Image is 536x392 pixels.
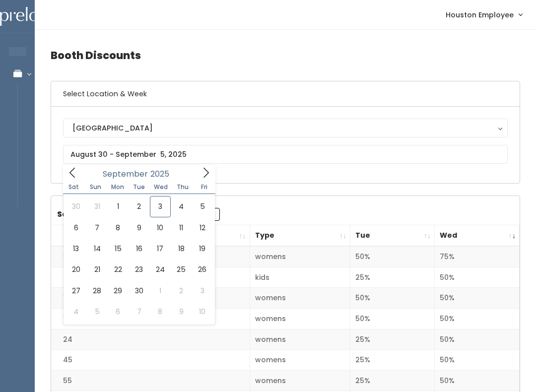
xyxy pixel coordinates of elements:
span: October 9, 2025 [171,301,192,322]
span: October 4, 2025 [66,301,86,322]
td: 45 [51,350,250,371]
span: September 14, 2025 [86,238,107,259]
td: 75% [435,246,520,267]
td: 50% [435,329,520,350]
h4: Booth Discounts [51,42,520,69]
td: 50% [435,267,520,288]
h6: Select Location & Week [51,81,520,107]
td: 25% [350,267,435,288]
span: October 8, 2025 [150,301,171,322]
span: October 6, 2025 [108,301,129,322]
span: Houston Employee [446,9,514,20]
td: 24 [51,329,250,350]
span: September 24, 2025 [150,259,171,280]
span: September 11, 2025 [171,217,192,238]
td: womens [250,246,350,267]
td: womens [250,329,350,350]
td: womens [250,370,350,391]
td: womens [250,350,350,371]
span: September 3, 2025 [150,196,171,217]
th: Tue: activate to sort column ascending [350,225,435,247]
span: October 7, 2025 [129,301,149,322]
th: Type: activate to sort column ascending [250,225,350,247]
span: September 29, 2025 [108,280,129,301]
td: 25% [350,350,435,371]
a: Houston Employee [436,4,532,25]
span: September 7, 2025 [86,217,107,238]
span: September 1, 2025 [108,196,129,217]
td: 25% [350,370,435,391]
td: 50% [350,288,435,309]
td: 25% [350,329,435,350]
span: September 28, 2025 [86,280,107,301]
td: womens [250,288,350,309]
td: 50% [435,370,520,391]
th: Booth Number: activate to sort column ascending [51,225,250,247]
span: September 19, 2025 [192,238,212,259]
span: September 10, 2025 [150,217,171,238]
span: October 10, 2025 [192,301,212,322]
input: August 30 - September 5, 2025 [63,145,508,164]
span: August 30, 2025 [66,196,86,217]
span: October 1, 2025 [150,280,171,301]
span: September 4, 2025 [171,196,192,217]
span: September 27, 2025 [66,280,86,301]
td: 50% [435,288,520,309]
span: September 22, 2025 [108,259,129,280]
span: Tue [128,184,150,190]
button: [GEOGRAPHIC_DATA] [63,119,508,137]
th: Wed: activate to sort column ascending [435,225,520,247]
span: September [103,170,148,178]
span: August 31, 2025 [86,196,107,217]
td: 55 [51,370,250,391]
span: September 23, 2025 [129,259,149,280]
td: 37 [51,246,250,267]
td: 50% [435,350,520,371]
span: September 26, 2025 [192,259,212,280]
span: Fri [194,184,215,190]
span: September 15, 2025 [108,238,129,259]
span: Sat [63,184,85,190]
label: Search: [57,208,220,221]
td: 50% [435,309,520,329]
td: 50% [350,309,435,329]
td: kids [250,267,350,288]
span: Thu [172,184,194,190]
td: 50% [350,246,435,267]
span: September 21, 2025 [86,259,107,280]
input: Year [148,168,178,180]
span: October 3, 2025 [192,280,212,301]
td: 16 [51,288,250,309]
span: Sun [85,184,107,190]
span: September 9, 2025 [129,217,149,238]
span: Wed [150,184,172,190]
span: September 17, 2025 [150,238,171,259]
span: September 18, 2025 [171,238,192,259]
div: [GEOGRAPHIC_DATA] [72,123,498,133]
span: September 8, 2025 [108,217,129,238]
span: September 6, 2025 [66,217,86,238]
span: September 2, 2025 [129,196,149,217]
span: October 5, 2025 [86,301,107,322]
span: September 13, 2025 [66,238,86,259]
span: September 30, 2025 [129,280,149,301]
span: September 25, 2025 [171,259,192,280]
span: October 2, 2025 [171,280,192,301]
span: September 5, 2025 [192,196,212,217]
span: September 12, 2025 [192,217,212,238]
span: Mon [107,184,129,190]
td: 17 [51,309,250,329]
td: womens [250,309,350,329]
td: 9 [51,267,250,288]
span: September 20, 2025 [66,259,86,280]
span: September 16, 2025 [129,238,149,259]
